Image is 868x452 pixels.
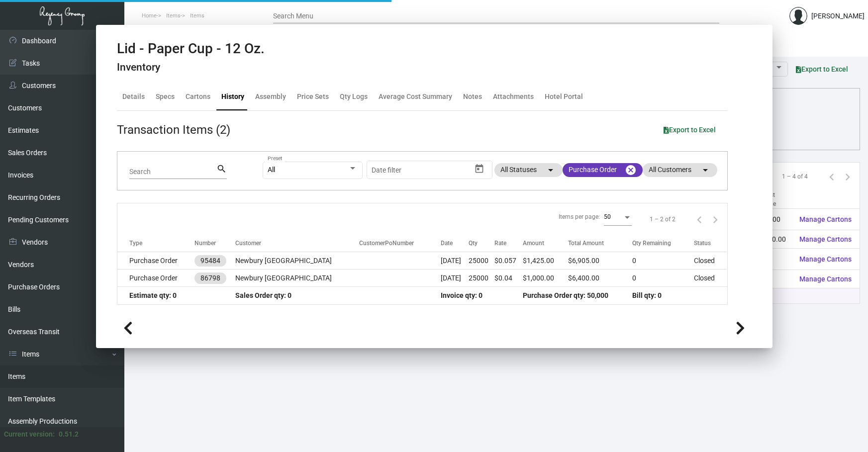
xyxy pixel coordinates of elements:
[190,12,204,19] span: Items
[494,239,506,248] div: Rate
[707,211,723,227] button: Next page
[523,239,544,248] div: Amount
[811,11,865,21] div: [PERSON_NAME]
[372,166,402,174] input: Start date
[4,429,55,440] div: Current version:
[650,215,675,224] div: 1 – 2 of 2
[255,91,286,102] div: Assembly
[632,239,693,248] div: Qty Remaining
[494,163,563,177] mat-chip: All Statuses
[469,239,478,248] div: Qty
[799,255,852,263] span: Manage Cartons
[117,252,194,270] td: Purchase Order
[216,163,227,175] mat-icon: search
[235,270,359,287] td: Newbury [GEOGRAPHIC_DATA]
[494,252,522,270] td: $0.057
[632,239,671,248] div: Qty Remaining
[694,239,711,248] div: Status
[441,239,468,248] div: Date
[523,291,608,299] span: Purchase Order qty: 50,000
[194,239,235,248] div: Number
[632,252,693,270] td: 0
[563,163,643,177] mat-chip: Purchase Order
[469,239,495,248] div: Qty
[359,239,441,248] div: CustomerPoNumber
[840,169,856,184] button: Next page
[523,252,568,270] td: $1,425.00
[411,166,459,174] input: End date
[782,172,808,181] div: 1 – 4 of 4
[568,239,633,248] div: Total Amount
[664,126,716,134] span: Export to Excel
[494,239,522,248] div: Rate
[359,239,414,248] div: CustomerPoNumber
[656,121,724,139] button: Export to Excel
[156,91,175,102] div: Specs
[122,91,145,102] div: Details
[643,163,717,177] mat-chip: All Customers
[235,252,359,270] td: Newbury [GEOGRAPHIC_DATA]
[494,270,522,287] td: $0.04
[789,7,807,25] img: admin@bootstrapmaster.com
[604,213,611,220] span: 50
[194,255,226,267] mat-chip: 95484
[463,91,482,102] div: Notes
[632,270,693,287] td: 0
[694,270,727,287] td: Closed
[568,239,604,248] div: Total Amount
[235,291,291,299] span: Sales Order qty: 0
[545,91,583,102] div: Hotel Portal
[523,270,568,287] td: $1,000.00
[755,249,791,270] td: $0.00
[235,239,359,248] div: Customer
[545,164,557,176] mat-icon: arrow_drop_down
[441,252,468,270] td: [DATE]
[166,12,181,19] span: Items
[568,270,633,287] td: $6,400.00
[268,166,275,174] span: All
[129,239,142,248] div: Type
[559,212,600,221] div: Items per page:
[755,270,791,288] td: $0.00
[471,161,487,177] button: Open calendar
[796,65,848,73] span: Export to Excel
[235,239,261,248] div: Customer
[799,275,852,283] span: Manage Cartons
[632,291,662,299] span: Bill qty: 0
[755,230,791,249] td: $2,340.00
[129,291,177,299] span: Estimate qty: 0
[694,239,727,248] div: Status
[441,270,468,287] td: [DATE]
[186,91,210,102] div: Cartons
[568,252,633,270] td: $6,905.00
[340,91,368,102] div: Qty Logs
[691,211,707,227] button: Previous page
[441,291,482,299] span: Invoice qty: 0
[142,12,157,19] span: Home
[699,164,711,176] mat-icon: arrow_drop_down
[604,213,632,221] mat-select: Items per page:
[117,270,194,287] td: Purchase Order
[117,121,230,139] div: Transaction Items (2)
[824,169,840,184] button: Previous page
[799,215,852,223] span: Manage Cartons
[625,164,637,176] mat-icon: cancel
[441,239,453,248] div: Date
[469,252,495,270] td: 25000
[221,91,244,102] div: History
[755,209,791,230] td: $627.00
[694,252,727,270] td: Closed
[379,91,452,102] div: Average Cost Summary
[194,272,226,284] mat-chip: 86798
[59,429,79,440] div: 0.51.2
[194,239,216,248] div: Number
[129,239,194,248] div: Type
[493,91,534,102] div: Attachments
[117,61,265,74] h4: Inventory
[297,91,329,102] div: Price Sets
[117,40,265,57] h2: Lid - Paper Cup - 12 Oz.
[469,270,495,287] td: 25000
[799,235,852,243] span: Manage Cartons
[523,239,568,248] div: Amount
